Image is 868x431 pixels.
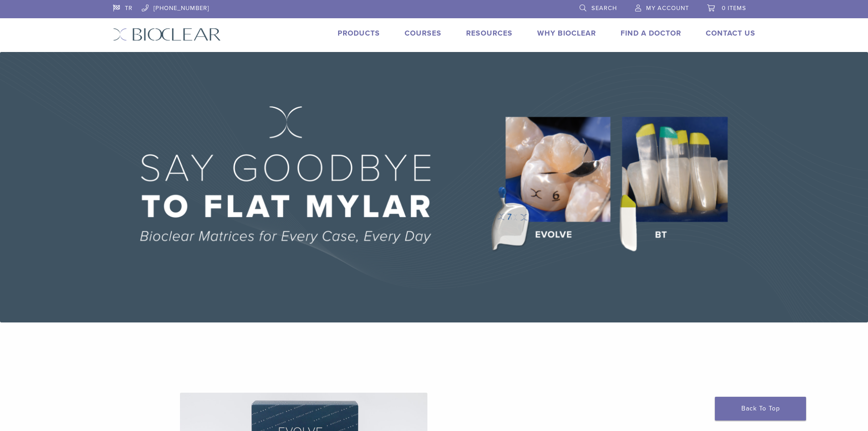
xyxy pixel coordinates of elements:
[405,29,442,38] a: Courses
[646,5,689,12] span: My Account
[706,29,755,38] a: Contact Us
[591,5,617,12] span: Search
[113,28,221,41] img: Bioclear
[715,397,806,421] a: Back To Top
[537,29,596,38] a: Why Bioclear
[722,5,746,12] span: 0 items
[466,29,513,38] a: Resources
[338,29,380,38] a: Products
[621,29,681,38] a: Find A Doctor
